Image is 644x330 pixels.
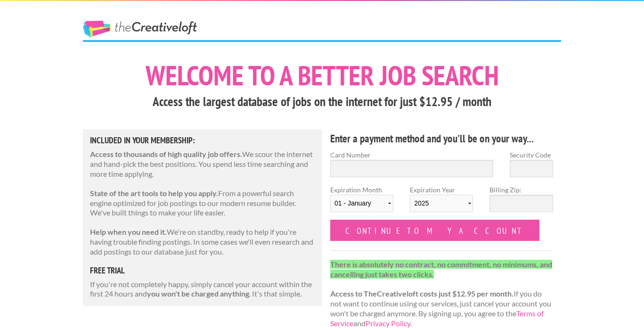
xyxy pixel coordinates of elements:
[83,93,561,111] h3: Access the largest database of jobs on the internet for just $12.95 / month
[410,185,473,220] label: Expiration Year
[330,260,553,329] p: If you do not want to continue using our services, just cancel your account you won't be charged ...
[90,189,218,198] strong: State of the art tools to help you apply.
[90,149,242,158] strong: Access to thousands of high quality job offers.
[90,266,315,275] h5: free trial
[330,309,544,328] a: Terms of Service
[90,136,315,145] h5: Included in Your Membership:
[147,289,249,298] strong: you won't be charged anything
[410,195,473,212] select: Expiration Year
[90,149,315,179] p: We scour the internet and hand-pick the best positions. You spend less time searching and more ti...
[330,260,552,279] strong: There is absolutely no contract, no commitment, no minimums, and cancelling just takes two clicks.
[90,227,167,236] strong: Help when you need it.
[330,150,493,160] label: Card Number
[366,319,410,328] a: Privacy Policy
[330,220,539,241] input: Continue to my account
[510,150,553,160] label: Security Code
[330,185,393,220] label: Expiration Month
[83,21,197,38] a: The Creative Loft
[330,289,514,298] strong: Access to TheCreativeloft costs just $12.95 per month.
[489,185,553,195] label: Billing Zip:
[330,195,393,212] select: Expiration Month
[90,227,315,256] p: We're on standby, ready to help if you're having trouble finding postings. In some cases we'll ev...
[90,189,315,218] p: From a powerful search engine optimized for job postings to our modern resume builder. We've buil...
[330,131,553,146] h4: Enter a payment method and you'll be on your way...
[83,62,561,89] h1: Welcome to a better job search
[90,280,315,299] p: If you're not completely happy, simply cancel your account within the first 24 hours and . It's t...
